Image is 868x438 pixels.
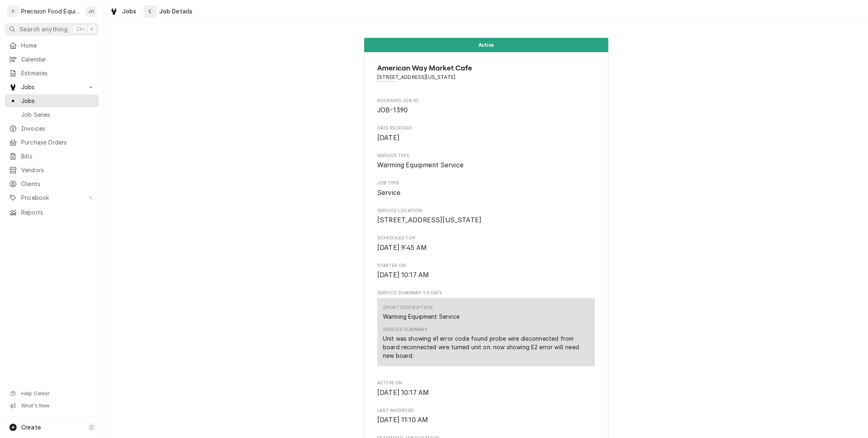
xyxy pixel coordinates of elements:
[5,94,99,107] a: Jobs
[377,208,595,225] div: Service Location
[377,153,595,159] span: Service Type
[5,122,99,135] a: Invoices
[5,23,99,36] button: Search anythingCtrlK
[377,270,595,280] span: Started On
[377,180,595,186] span: Job Type
[377,125,595,131] span: Date Received
[21,403,94,409] span: What's New
[377,134,400,142] span: [DATE]
[157,7,193,15] span: Job Details
[7,6,19,17] div: P
[377,216,481,224] span: [STREET_ADDRESS][US_STATE]
[20,25,68,33] span: Search anything
[377,125,595,142] div: Date Received
[377,243,595,253] span: Scheduled For
[377,208,595,214] span: Service Location
[364,38,608,52] div: Status
[377,389,429,396] span: [DATE] 10:17 AM
[377,290,595,370] div: Service Summary To Date
[377,263,595,269] span: Started On
[377,407,595,425] div: Last Modified
[21,125,95,133] span: Invoices
[5,388,99,399] a: Go to Help Center
[90,424,94,431] span: C
[377,98,595,104] span: Roopairs Job ID
[377,153,595,170] div: Service Type
[85,6,97,17] div: Jason Hertel's Avatar
[383,312,459,321] div: Warming Equipment Service
[107,5,140,18] a: Jobs
[76,26,85,33] span: Ctrl
[5,67,99,80] a: Estimates
[377,74,595,81] span: Address
[90,26,94,33] span: K
[21,83,83,91] span: Jobs
[21,55,95,64] span: Calendar
[5,150,99,163] a: Bills
[21,69,95,77] span: Estimates
[5,136,99,149] a: Purchase Orders
[377,407,595,414] span: Last Modified
[377,98,595,115] div: Roopairs Job ID
[377,244,427,252] span: [DATE] 9:45 AM
[5,177,99,191] a: Clients
[5,53,99,66] a: Calendar
[21,111,95,119] span: Job Series
[377,105,595,115] span: Roopairs Job ID
[383,326,427,333] div: Service Summary
[21,42,95,50] span: Home
[377,180,595,197] div: Job Type
[383,334,589,360] div: Unit was showing e1 error code found probe wire disconnected from board reconnected wire turned u...
[377,189,400,197] span: Service
[377,235,595,241] span: Scheduled For
[377,380,595,386] span: Active On
[5,206,99,219] a: Reports
[21,97,95,105] span: Jobs
[5,81,99,94] a: Go to Jobs
[5,39,99,52] a: Home
[377,388,595,398] span: Active On
[21,7,81,15] div: Precision Food Equipment LLC
[122,7,137,15] span: Jobs
[21,390,94,397] span: Help Center
[21,152,95,160] span: Bills
[479,42,494,48] span: Active
[377,161,464,169] span: Warming Equipment Service
[377,133,595,143] span: Date Received
[85,6,97,17] div: JH
[5,164,99,177] a: Vendors
[377,416,428,424] span: [DATE] 11:10 AM
[21,180,95,188] span: Clients
[377,215,595,225] span: Service Location
[21,208,95,217] span: Reports
[377,188,595,198] span: Job Type
[377,63,595,74] span: Name
[377,380,595,397] div: Active On
[21,166,95,174] span: Vendors
[5,191,99,204] a: Go to Pricebook
[377,263,595,280] div: Started On
[21,424,41,431] span: Create
[21,138,95,147] span: Purchase Orders
[377,290,595,296] span: Service Summary To Date
[377,63,595,88] div: Client Information
[377,160,595,170] span: Service Type
[383,304,433,311] div: Short Description
[21,194,83,202] span: Pricebook
[377,271,429,279] span: [DATE] 10:17 AM
[144,5,157,18] button: Navigate back
[377,415,595,425] span: Last Modified
[377,106,408,114] span: JOB-1390
[377,298,595,370] div: Service Summary
[5,400,99,412] a: Go to What's New
[377,235,595,252] div: Scheduled For
[5,108,99,121] a: Job Series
